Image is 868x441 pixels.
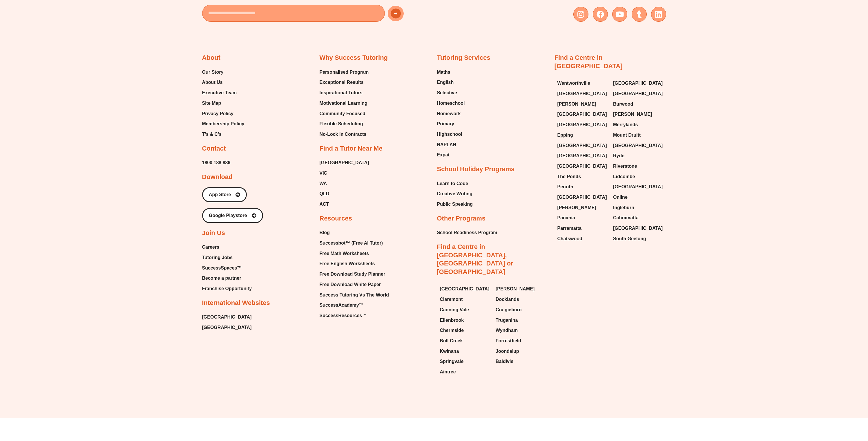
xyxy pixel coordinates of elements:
span: Executive Team [202,88,237,97]
span: Success Tutoring Vs The World [320,291,389,299]
span: Motivational Learning [320,99,367,108]
a: Motivational Learning [320,99,369,108]
span: [GEOGRAPHIC_DATA] [557,110,607,119]
h2: Contact [202,144,226,153]
span: Joondalup [496,347,519,356]
span: Panania [557,214,575,222]
h2: School Holiday Programs [437,165,515,173]
h2: Tutoring Services [437,54,490,62]
h2: Download [202,173,233,181]
span: Springvale [440,357,464,366]
a: Inspirational Tutors [320,88,369,97]
span: The Ponds [557,172,581,181]
a: Successbot™ (Free AI Tutor) [320,239,389,247]
span: [GEOGRAPHIC_DATA] [613,141,663,150]
a: Highschool [437,130,465,139]
a: Kwinana [440,347,490,356]
span: [GEOGRAPHIC_DATA] [202,323,252,332]
a: [GEOGRAPHIC_DATA] [557,89,608,98]
span: Canning Vale [440,306,469,314]
a: No-Lock In Contracts [320,130,369,139]
h2: Join Us [202,229,225,237]
span: Selective [437,88,457,97]
a: Riverstone [613,162,663,171]
a: ACT [320,200,369,209]
a: The Ponds [557,172,608,181]
span: [GEOGRAPHIC_DATA] [440,285,490,293]
span: WA [320,179,327,188]
span: SuccessResources™ [320,311,367,320]
a: Homework [437,109,465,118]
span: Maths [437,68,450,77]
span: Epping [557,131,573,140]
a: Tutoring Jobs [202,253,252,262]
span: Chermside [440,326,464,335]
a: Wyndham [496,326,546,335]
span: Wyndham [496,326,518,335]
span: About Us [202,78,223,87]
h2: Other Programs [437,214,486,223]
span: Baldivis [496,357,513,366]
a: Site Map [202,99,244,108]
a: Canning Vale [440,306,490,314]
a: Ryde [613,151,663,160]
a: Chermside [440,326,490,335]
span: Free Download Study Planner [320,270,385,279]
a: Docklands [496,295,546,304]
span: Our Story [202,68,224,77]
a: [PERSON_NAME] [557,100,608,109]
a: Cabramatta [613,214,663,222]
span: [GEOGRAPHIC_DATA] [320,158,369,167]
h2: Find a Tutor Near Me [320,144,383,153]
a: Online [613,193,663,202]
a: Ellenbrook [440,316,490,325]
a: [GEOGRAPHIC_DATA] [557,110,608,119]
a: Baldivis [496,357,546,366]
a: [GEOGRAPHIC_DATA] [557,151,608,160]
span: Ryde [613,151,624,160]
span: Wentworthville [557,79,590,88]
a: Privacy Policy [202,109,244,118]
span: Franchise Opportunity [202,284,252,293]
a: [GEOGRAPHIC_DATA] [613,182,663,191]
a: [GEOGRAPHIC_DATA] [202,313,252,321]
span: Tutoring Jobs [202,253,233,262]
a: 1800 188 886 [202,158,231,167]
form: New Form [202,5,431,25]
span: No-Lock In Contracts [320,130,367,139]
span: SuccessAcademy™ [320,301,364,310]
a: [PERSON_NAME] [496,285,546,293]
a: School Readiness Program [437,228,497,237]
span: Docklands [496,295,519,304]
span: VIC [320,169,327,178]
a: Our Story [202,68,244,77]
a: Burwood [613,100,663,109]
span: Careers [202,243,220,252]
a: [GEOGRAPHIC_DATA] [557,141,608,150]
span: Riverstone [613,162,637,171]
a: Panania [557,214,608,222]
a: About Us [202,78,244,87]
a: WA [320,179,369,188]
span: Forrestfield [496,337,521,345]
span: Chatswood [557,234,582,243]
span: [PERSON_NAME] [557,203,596,212]
a: English [437,78,465,87]
a: [GEOGRAPHIC_DATA] [440,285,490,293]
span: Craigieburn [496,306,522,314]
a: Selective [437,88,465,97]
a: VIC [320,169,369,178]
span: [GEOGRAPHIC_DATA] [557,193,607,202]
span: [GEOGRAPHIC_DATA] [613,79,663,88]
a: Maths [437,68,465,77]
a: Ingleburn [613,203,663,212]
span: Public Speaking [437,200,473,209]
a: QLD [320,189,369,198]
span: Primary [437,120,454,128]
a: Free Math Worksheets [320,249,389,258]
h2: Why Success Tutoring [320,54,388,62]
span: QLD [320,189,329,198]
